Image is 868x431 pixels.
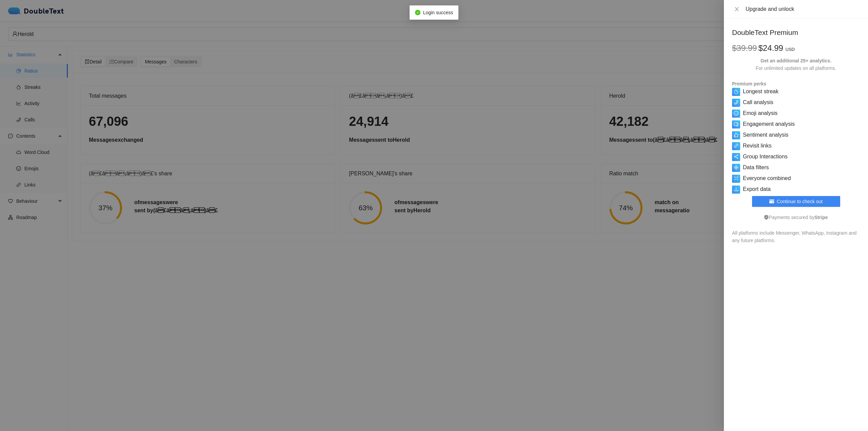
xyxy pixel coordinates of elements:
h5: Emoji analysis [743,109,777,117]
h5: Sentiment analysis [743,131,788,139]
span: comment [734,122,738,126]
span: aim [734,165,738,170]
h5: Longest streak [743,87,778,96]
h5: Revisit links [743,142,771,150]
span: safety-certificate [764,215,769,220]
span: link [734,143,738,148]
span: phone [734,100,738,105]
span: fullscreen-exit [734,176,738,181]
div: Upgrade and unlock [746,5,860,13]
span: smile [734,111,738,116]
button: Close [732,6,742,13]
span: like [734,133,738,137]
span: fire [734,89,738,94]
span: $ 39.99 [732,43,757,53]
span: Continue to check out [777,198,823,205]
h2: DoubleText Premium [732,27,860,38]
h5: Group Interactions [743,153,788,161]
h5: Engagement analysis [743,120,795,128]
span: check-circle [415,10,420,15]
span: close [734,6,739,12]
span: Payments secured by [764,215,828,220]
span: Login success [423,10,453,15]
span: For unlimited updates on all platforms. [756,65,836,71]
strong: Get an additional 25+ analytics. [761,58,831,63]
h5: Everyone combined [743,174,791,182]
h5: Export data [743,185,771,193]
span: credit-card [769,199,774,204]
h5: Data filters [743,163,769,172]
button: credit-cardContinue to check out [752,196,840,207]
span: USD [786,47,795,52]
span: download [734,187,738,192]
strong: Premium perks [732,81,766,86]
b: Stripe [814,215,828,220]
span: share-alt [734,154,738,159]
span: $ 24.99 [758,43,783,53]
h5: Call analysis [743,98,773,106]
span: All platforms include Messenger, WhatsApp, Instagram and any future platforms. [732,230,856,243]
